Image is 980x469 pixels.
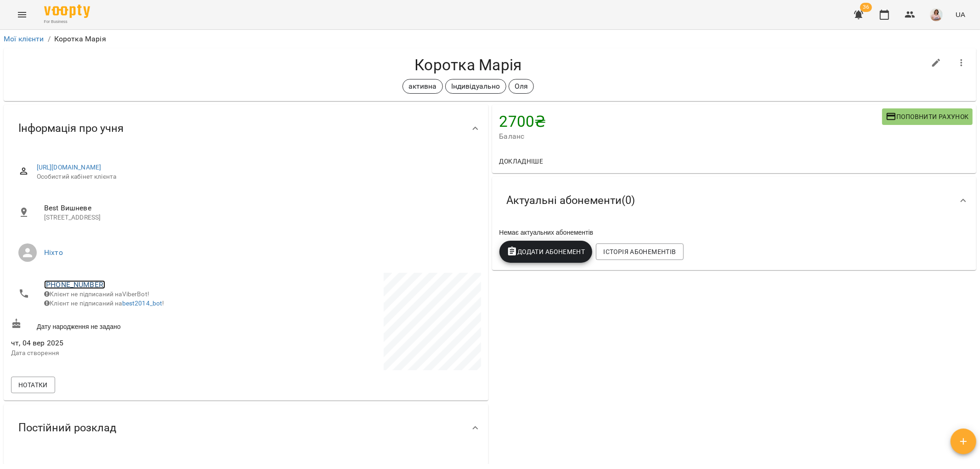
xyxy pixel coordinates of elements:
button: UA [952,6,969,23]
span: чт, 04 вер 2025 [11,338,244,349]
p: Оля [515,81,528,92]
span: Клієнт не підписаний на ViberBot! [44,290,149,298]
div: Актуальні абонементи(0) [492,177,977,224]
span: Історія абонементів [603,246,676,257]
nav: breadcrumb [4,34,976,45]
li: / [48,34,51,45]
span: 36 [860,3,872,12]
span: Додати Абонемент [507,246,585,257]
button: Нотатки [11,377,55,393]
div: Постійний розклад [4,404,488,452]
p: [STREET_ADDRESS] [44,213,474,222]
p: Індивідуально [451,81,500,92]
div: Індивідуально [445,79,506,94]
span: Інформація про учня [18,121,124,136]
img: a9a10fb365cae81af74a091d218884a8.jpeg [930,8,943,21]
span: Актуальні абонементи ( 0 ) [507,193,635,208]
a: [PHONE_NUMBER] [44,280,105,289]
div: активна [402,79,443,94]
h4: Коротка Марія [11,56,925,74]
div: Інформація про учня [4,105,488,152]
span: Баланс [499,131,882,142]
a: [URL][DOMAIN_NAME] [37,164,102,171]
button: Поповнити рахунок [882,108,973,125]
div: Оля [509,79,534,94]
span: Поповнити рахунок [886,111,969,122]
a: best2014_bot [122,299,163,307]
span: Клієнт не підписаний на ! [44,299,164,307]
div: Дату народження не задано [9,316,246,333]
span: Best Вишневе [44,203,474,214]
p: Коротка Марія [54,34,106,45]
span: Особистий кабінет клієнта [37,172,474,181]
button: Menu [11,4,33,26]
p: Дата створення [11,349,244,358]
span: Постійний розклад [18,421,116,435]
p: активна [408,81,437,92]
h4: 2700 ₴ [499,112,882,131]
button: Історія абонементів [596,243,683,260]
span: UA [956,10,965,19]
span: Нотатки [18,379,48,390]
button: Додати Абонемент [499,241,593,263]
span: Докладніше [499,156,544,167]
div: Немає актуальних абонементів [498,226,971,239]
a: Мої клієнти [4,34,44,43]
img: Voopty Logo [44,5,90,18]
a: Ніхто [44,248,63,257]
span: For Business [44,19,90,25]
button: Докладніше [496,153,547,170]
